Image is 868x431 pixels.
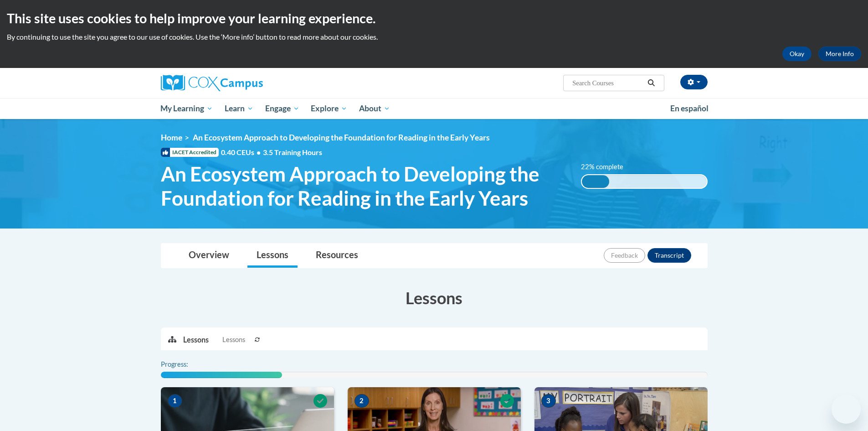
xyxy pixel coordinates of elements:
[7,32,861,42] p: By continuing to use the site you agree to our use of cookies. Use the ‘More info’ button to read...
[7,9,861,27] h2: This site uses cookies to help improve your learning experience.
[359,103,390,114] span: About
[604,248,645,263] button: Feedback
[193,133,490,142] span: An Ecosystem Approach to Developing the Foundation for Reading in the Early Years
[160,103,213,114] span: My Learning
[222,335,245,345] span: Lessons
[183,335,209,345] p: Lessons
[832,395,861,424] iframe: Button to launch messaging window
[644,78,658,88] button: Search
[180,244,238,268] a: Overview
[353,98,396,119] a: About
[582,175,609,188] div: 22% complete
[161,162,568,210] span: An Ecosystem Approach to Developing the Foundation for Reading in the Early Years
[225,103,253,114] span: Learn
[680,75,708,89] button: Account Settings
[311,103,347,114] span: Explore
[670,104,709,113] span: En español
[354,394,369,408] span: 2
[782,47,812,61] button: Okay
[664,99,714,118] a: En español
[263,148,322,156] span: 3.5 Training Hours
[161,75,263,91] img: Cox Campus
[161,75,334,91] a: Cox Campus
[257,148,261,156] span: •
[265,103,299,114] span: Engage
[161,133,182,142] a: Home
[259,98,305,119] a: Engage
[571,78,644,88] input: Search Courses
[221,147,263,157] span: 0.40 CEUs
[647,248,691,263] button: Transcript
[161,286,708,309] h3: Lessons
[305,98,353,119] a: Explore
[307,244,367,268] a: Resources
[581,162,633,172] label: 22% complete
[219,98,259,119] a: Learn
[541,394,556,408] span: 3
[168,394,182,408] span: 1
[147,98,721,119] div: Main menu
[818,47,861,61] a: More Info
[247,244,298,268] a: Lessons
[161,359,213,369] label: Progress:
[161,148,219,157] span: IACET Accredited
[155,98,219,119] a: My Learning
